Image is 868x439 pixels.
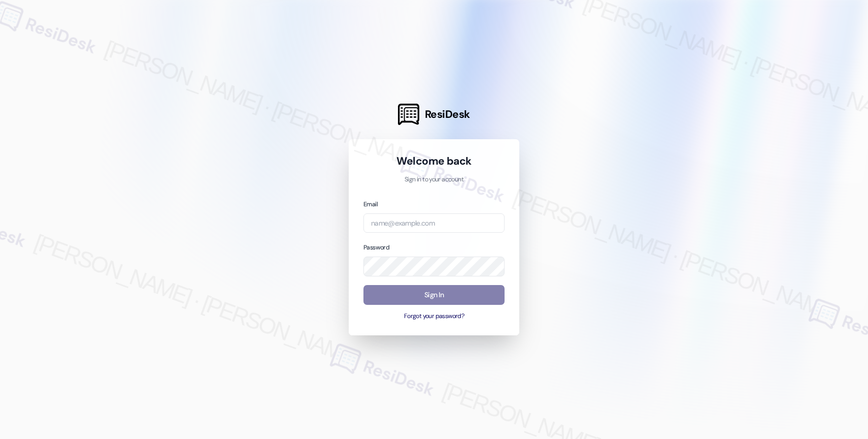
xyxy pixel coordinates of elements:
button: Sign In [363,285,505,305]
img: ResiDesk Logo [398,104,419,125]
span: ResiDesk [425,107,470,121]
button: Forgot your password? [363,312,505,321]
h1: Welcome back [363,154,505,168]
p: Sign in to your account [363,175,505,184]
label: Password [363,243,389,252]
input: name@example.com [363,213,505,233]
label: Email [363,200,378,208]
